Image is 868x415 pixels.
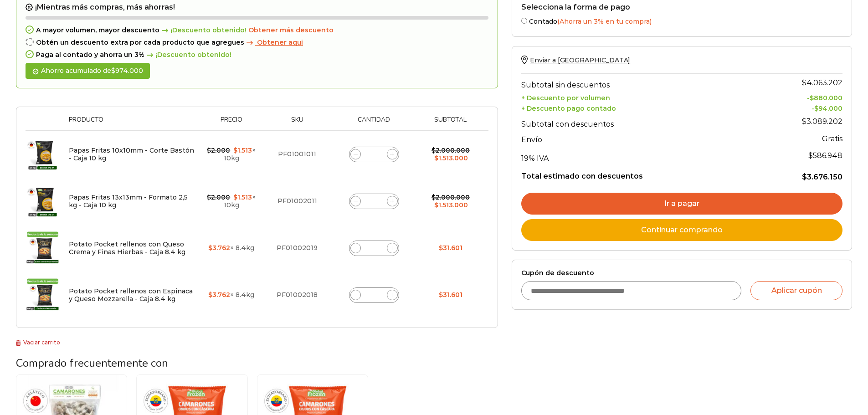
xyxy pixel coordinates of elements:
[417,116,484,130] th: Subtotal
[69,287,193,303] a: Potato Pocket rellenos con Espinaca y Queso Mozzarella - Caja 8.4 kg
[111,67,143,75] bdi: 974.000
[439,291,443,299] span: $
[521,193,842,215] a: Ir a pagar
[808,151,813,160] span: $
[208,244,212,252] span: $
[69,240,185,256] a: Potato Pocket rellenos con Queso Crema y Finas Hierbas - Caja 8.4 kg
[822,134,842,143] strong: Gratis
[199,178,264,225] td: × 10kg
[233,146,237,154] span: $
[144,51,231,59] span: ¡Descuento obtenido!
[264,131,331,178] td: PF01001011
[233,193,237,201] span: $
[248,26,334,34] a: Obtener más descuento
[159,26,247,34] span: ¡Descuento obtenido!
[439,244,462,252] bdi: 31.601
[368,148,380,161] input: Product quantity
[521,269,842,277] label: Cupón de descuento
[207,146,211,154] span: $
[802,78,806,87] span: $
[434,154,438,162] span: $
[368,195,380,208] input: Product quantity
[26,3,488,12] h2: ¡Mientras más compras, más ahorras!
[248,26,334,34] span: Obtener más descuento
[208,291,230,299] bdi: 3.762
[264,116,331,130] th: Sku
[521,113,755,131] th: Subtotal con descuentos
[521,73,755,92] th: Subtotal sin descuentos
[208,291,212,299] span: $
[264,225,331,272] td: PF01002019
[26,51,488,59] div: Paga al contado y ahorra un 3%
[808,151,842,160] span: 586.948
[521,92,755,102] th: + Descuento por volumen
[244,39,303,46] a: Obtener aqui
[431,146,470,154] bdi: 2.000.000
[69,193,188,209] a: Papas Fritas 13x13mm - Formato 2,5 kg - Caja 10 kg
[257,38,303,46] span: Obtener aqui
[111,67,115,75] span: $
[26,26,488,34] div: A mayor volumen, mayor descuento
[755,92,842,102] td: -
[521,147,755,165] th: 19% IVA
[26,39,488,46] div: Obtén un descuento extra por cada producto que agregues
[233,146,252,154] bdi: 1.513
[431,193,470,201] bdi: 2.000.000
[368,289,380,302] input: Product quantity
[521,56,630,64] a: Enviar a [GEOGRAPHIC_DATA]
[802,173,807,181] span: $
[199,272,264,318] td: × 8.4kg
[750,281,842,300] button: Aplicar cupón
[16,356,168,370] span: Comprado frecuentemente con
[521,219,842,241] a: Continuar comprando
[439,291,462,299] bdi: 31.601
[208,244,230,252] bdi: 3.762
[802,117,806,126] span: $
[521,165,755,182] th: Total estimado con descuentos
[16,339,60,346] a: Vaciar carrito
[439,244,443,252] span: $
[431,146,436,154] span: $
[199,225,264,272] td: × 8.4kg
[264,178,331,225] td: PF01002011
[521,102,755,113] th: + Descuento pago contado
[207,146,230,154] bdi: 2.000
[802,78,842,87] bdi: 4.063.202
[431,193,436,201] span: $
[814,104,842,113] bdi: 94.000
[199,131,264,178] td: × 10kg
[434,201,438,209] span: $
[530,56,630,64] span: Enviar a [GEOGRAPHIC_DATA]
[434,201,468,209] bdi: 1.513.000
[64,116,199,130] th: Producto
[331,116,417,130] th: Cantidad
[26,63,150,79] div: Ahorro acumulado de
[521,18,527,24] input: Contado(Ahorra un 3% en tu compra)
[233,193,252,201] bdi: 1.513
[264,272,331,318] td: PF01002018
[521,3,842,11] h2: Selecciona la forma de pago
[199,116,264,130] th: Precio
[557,17,652,26] span: (Ahorra un 3% en tu compra)
[521,16,842,26] label: Contado
[810,94,842,102] bdi: 880.000
[207,193,211,201] span: $
[755,102,842,113] td: -
[810,94,814,102] span: $
[802,117,842,126] bdi: 3.089.202
[434,154,468,162] bdi: 1.513.000
[521,131,755,147] th: Envío
[207,193,230,201] bdi: 2.000
[802,173,842,181] bdi: 3.676.150
[814,104,818,113] span: $
[368,242,380,255] input: Product quantity
[69,146,194,162] a: Papas Fritas 10x10mm - Corte Bastón - Caja 10 kg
